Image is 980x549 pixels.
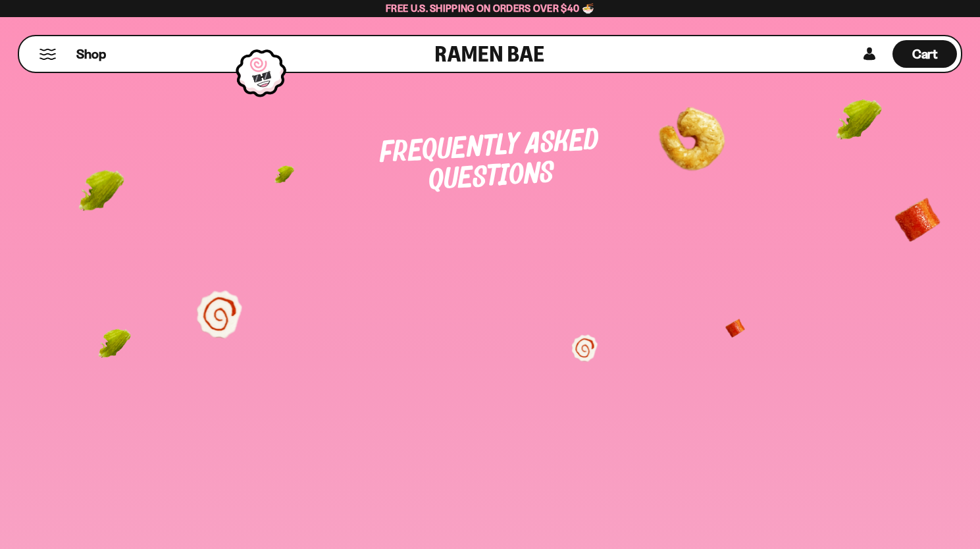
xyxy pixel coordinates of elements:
span: Shop [76,45,106,63]
a: Shop [76,40,106,68]
span: Cart [912,46,938,62]
a: Cart [892,36,957,72]
span: Free U.S. Shipping on Orders over $40 🍜 [386,2,594,14]
button: Mobile Menu Trigger [39,49,57,60]
span: Frequently Asked Questions [378,126,600,196]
